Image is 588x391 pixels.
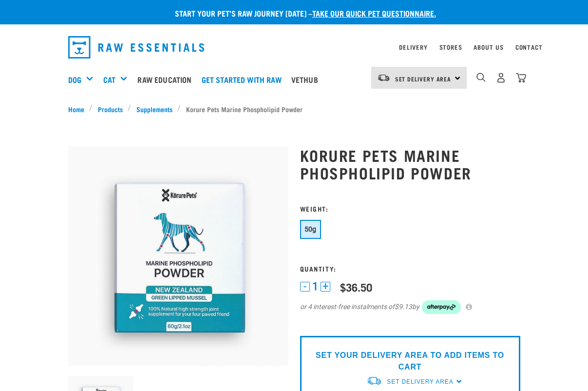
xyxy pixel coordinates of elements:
[377,74,390,82] img: van-moving.png
[68,74,81,85] a: Dog
[135,60,199,99] a: Raw Education
[422,300,461,314] img: Afterpay
[474,45,503,49] a: About Us
[312,281,318,292] span: 1
[439,45,462,49] a: Stores
[131,104,177,114] a: Supplements
[300,300,520,314] div: or 4 interest-free instalments of by
[516,73,526,83] img: home-icon@2x.png
[312,11,436,15] a: take our quick pet questionnaire.
[387,378,453,385] span: Set Delivery Area
[300,205,520,212] h3: Weight:
[68,104,520,114] nav: breadcrumbs
[395,302,412,312] span: $9.13
[103,74,115,85] a: Cat
[300,220,321,239] button: 50g
[515,45,543,49] a: Contact
[68,146,288,366] img: POWDER01 65ae0065 919d 4332 9357 5d1113de9ef1 1024x1024
[68,36,205,59] img: Raw Essentials Logo
[476,73,486,82] img: home-icon-1@2x.png
[496,73,506,83] img: user.png
[60,32,528,62] nav: dropdown navigation
[300,282,310,292] button: -
[307,350,513,373] p: SET YOUR DELIVERY AREA TO ADD ITEMS TO CART
[199,60,289,99] a: Get started with Raw
[300,265,520,272] h3: Quantity:
[93,104,128,114] a: Products
[68,104,90,114] a: Home
[340,281,372,293] div: $36.50
[304,225,317,233] span: 50g
[321,282,330,292] button: +
[395,77,452,80] span: Set Delivery Area
[399,45,427,49] a: Delivery
[300,146,520,181] h1: Korure Pets Marine Phospholipid Powder
[289,60,325,99] a: Vethub
[366,376,382,386] img: van-moving.png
